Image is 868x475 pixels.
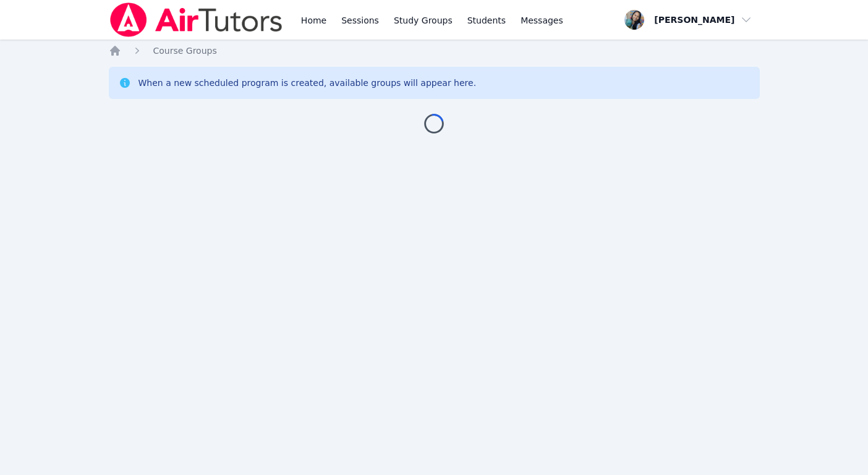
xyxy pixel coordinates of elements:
[138,77,477,89] div: When a new scheduled program is created, available groups will appear here.
[153,45,217,57] a: Course Groups
[109,2,284,37] img: Air Tutors
[153,46,217,56] span: Course Groups
[521,14,563,27] span: Messages
[109,45,760,57] nav: Breadcrumb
